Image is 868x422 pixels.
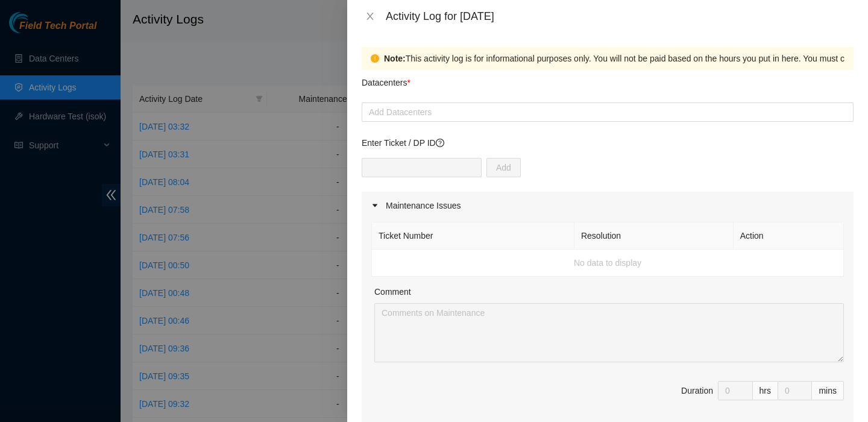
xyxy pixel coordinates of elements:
[371,202,379,209] span: caret-right
[362,192,854,219] div: Maintenance Issues
[362,136,854,150] p: Enter Ticket / DP ID
[734,222,844,250] th: Action
[436,139,444,147] span: question-circle
[753,381,778,400] div: hrs
[374,303,844,362] textarea: Comment
[812,381,844,400] div: mins
[386,10,854,23] div: Activity Log for [DATE]
[362,70,410,89] p: Datacenters
[365,11,375,21] span: close
[362,11,379,22] button: Close
[384,52,406,65] strong: Note:
[372,250,844,277] td: No data to display
[681,384,713,397] div: Duration
[574,222,734,250] th: Resolution
[371,54,379,63] span: exclamation-circle
[372,222,574,250] th: Ticket Number
[374,285,411,298] label: Comment
[486,158,521,177] button: Add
